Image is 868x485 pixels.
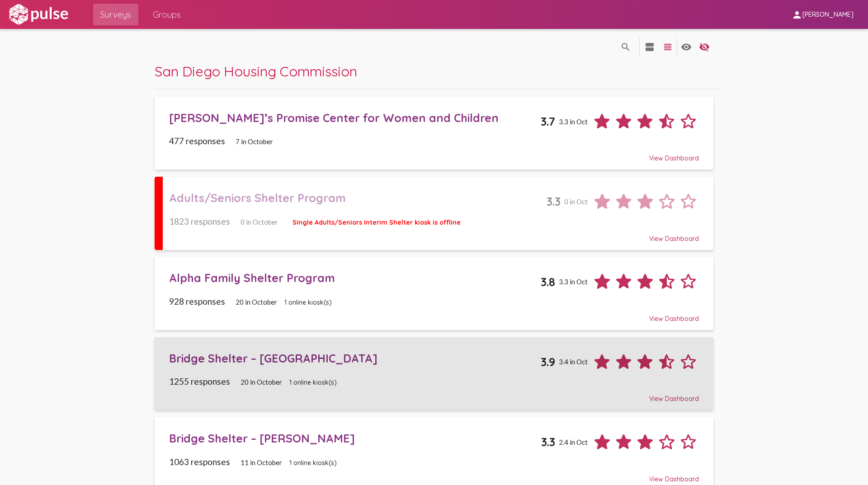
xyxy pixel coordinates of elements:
[7,3,70,26] img: white-logo.svg
[169,376,230,386] span: 1255 responses
[617,38,635,56] button: language
[541,275,555,289] span: 3.8
[564,198,588,206] span: 0 in Oct
[284,298,332,306] span: 1 online kiosk(s)
[155,337,713,410] a: Bridge Shelter – [GEOGRAPHIC_DATA]3.93.4 in Oct1255 responses20 in October1 online kiosk(s)View D...
[644,42,655,52] mat-icon: language
[659,38,677,56] button: language
[169,146,699,162] div: View Dashboard
[677,38,695,56] button: language
[169,351,541,365] div: Bridge Shelter – [GEOGRAPHIC_DATA]
[541,114,555,128] span: 3.7
[784,6,861,23] button: [PERSON_NAME]
[292,218,461,226] span: Single Adults/Seniors Interim Shelter kiosk is offline
[695,38,713,56] button: language
[241,378,282,386] span: 20 in October
[541,435,555,449] span: 3.3
[169,271,541,285] div: Alpha Family Shelter Program
[169,431,542,445] div: Bridge Shelter – [PERSON_NAME]
[241,218,278,226] span: 0 in October
[792,9,802,20] mat-icon: person
[559,278,588,286] span: 3.3 in Oct
[559,358,588,366] span: 3.4 in Oct
[155,257,713,330] a: Alpha Family Shelter Program3.83.3 in Oct928 responses20 in October1 online kiosk(s)View Dashboard
[169,296,225,306] span: 928 responses
[699,42,710,52] mat-icon: language
[559,118,588,126] span: 3.3 in Oct
[289,378,337,386] span: 1 online kiosk(s)
[289,459,337,467] span: 1 online kiosk(s)
[662,42,673,52] mat-icon: language
[169,136,225,146] span: 477 responses
[559,438,588,446] span: 2.4 in Oct
[155,177,713,250] a: Adults/Seniors Shelter Program3.30 in Oct1823 responses0 in OctoberSingle Adults/Seniors Interim ...
[641,38,659,56] button: language
[155,97,713,170] a: [PERSON_NAME]’s Promise Center for Women and Children3.73.3 in Oct477 responses7 in OctoberView D...
[169,457,230,467] span: 1063 responses
[169,191,547,205] div: Adults/Seniors Shelter Program
[169,306,699,323] div: View Dashboard
[169,386,699,403] div: View Dashboard
[93,4,138,25] a: Surveys
[100,6,131,23] span: Surveys
[541,355,555,369] span: 3.9
[620,42,631,52] mat-icon: language
[547,194,561,208] span: 3.3
[236,137,273,146] span: 7 in October
[802,11,854,19] span: [PERSON_NAME]
[169,216,230,226] span: 1823 responses
[146,4,188,25] a: Groups
[169,467,699,483] div: View Dashboard
[169,111,541,125] div: [PERSON_NAME]’s Promise Center for Women and Children
[241,458,282,466] span: 11 in October
[169,226,699,243] div: View Dashboard
[236,298,277,306] span: 20 in October
[155,62,357,80] span: San Diego Housing Commission
[153,6,181,23] span: Groups
[681,42,692,52] mat-icon: language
